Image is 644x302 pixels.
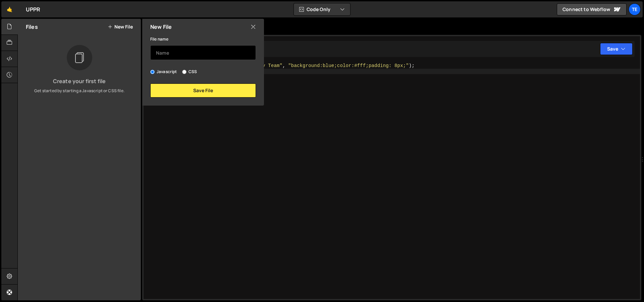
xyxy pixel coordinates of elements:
[600,43,633,55] button: Save
[26,23,38,31] h2: Files
[150,45,256,60] input: Name
[150,70,155,74] input: Javascript
[23,78,136,84] h3: Create your first file
[23,88,136,94] p: Get started by starting a Javascript or CSS file.
[1,1,18,17] a: 🤙
[150,83,256,98] button: Save File
[108,24,133,29] button: New File
[182,68,197,75] label: CSS
[557,3,627,15] a: Connect to Webflow
[294,3,350,15] button: Code Only
[150,23,172,31] h2: New File
[26,5,41,13] div: UPPR
[182,70,186,74] input: CSS
[150,36,168,43] label: File name
[629,3,641,15] a: Te
[150,68,177,75] label: Javascript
